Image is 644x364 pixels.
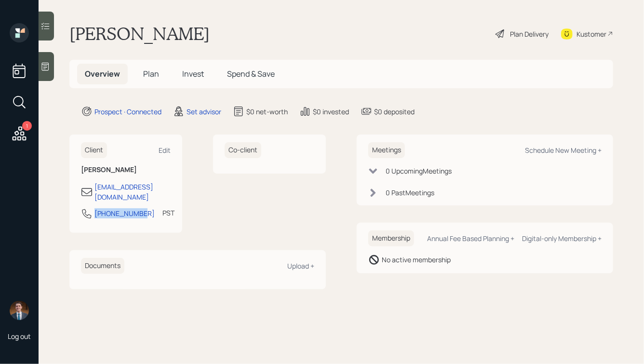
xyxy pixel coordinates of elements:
div: PST [162,208,174,218]
div: [EMAIL_ADDRESS][DOMAIN_NAME] [94,182,171,202]
h6: Meetings [368,142,405,158]
h6: Documents [81,258,124,274]
div: No active membership [382,255,451,265]
div: Prospect · Connected [94,107,161,117]
div: 0 Upcoming Meeting s [386,166,452,176]
h1: [PERSON_NAME] [69,23,210,44]
div: $0 deposited [374,107,415,117]
span: Plan [143,68,159,79]
h6: Membership [368,230,414,246]
div: Schedule New Meeting + [525,146,602,155]
div: Kustomer [577,29,606,39]
div: Edit [159,146,171,155]
span: Spend & Save [227,68,275,79]
span: Overview [85,68,120,79]
div: [PHONE_NUMBER] [94,208,155,218]
img: hunter_neumayer.jpg [10,301,29,320]
h6: Client [81,142,107,158]
h6: [PERSON_NAME] [81,166,171,174]
div: Upload + [287,261,314,270]
div: $0 net-worth [246,107,288,117]
div: Annual Fee Based Planning + [427,234,514,243]
div: Log out [8,332,31,341]
div: $0 invested [313,107,349,117]
h6: Co-client [225,142,261,158]
div: 1 [22,121,32,131]
div: Plan Delivery [510,29,549,39]
div: Digital-only Membership + [522,234,602,243]
div: Set advisor [187,107,221,117]
div: 0 Past Meeting s [386,188,434,198]
span: Invest [182,68,204,79]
